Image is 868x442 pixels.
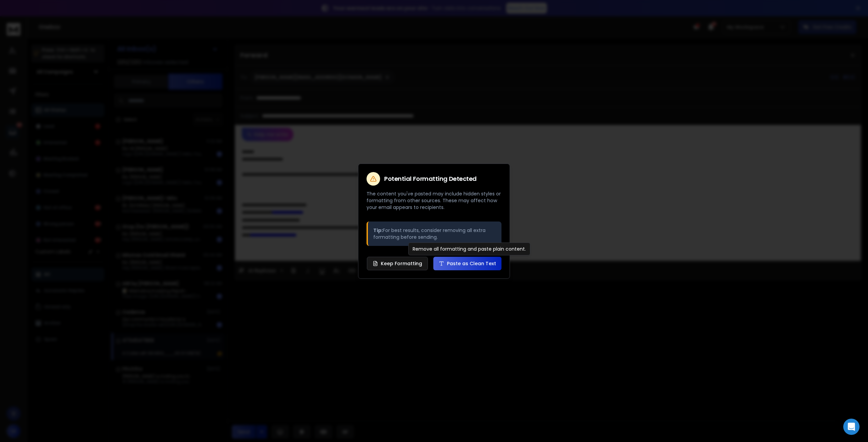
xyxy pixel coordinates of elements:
p: For best results, consider removing all extra formatting before sending. [373,227,496,240]
button: Keep Formatting [367,257,428,270]
strong: Tip: [373,227,383,234]
div: Remove all formatting and paste plain content. [408,243,530,255]
h2: Potential Formatting Detected [384,176,477,182]
button: Paste as Clean Text [433,257,501,270]
p: The content you've pasted may include hidden styles or formatting from other sources. These may a... [367,190,501,211]
div: Open Intercom Messenger [843,419,860,435]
